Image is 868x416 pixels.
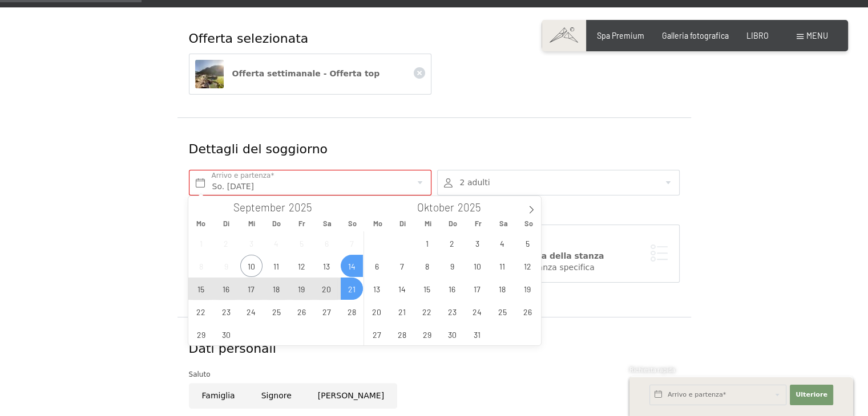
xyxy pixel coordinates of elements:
span: September 10, 2025 [240,255,263,277]
span: September 5, 2025 [290,232,313,254]
span: Oktober 29, 2025 [416,323,438,345]
font: Dati personali [189,341,276,356]
a: Galleria fotografica [662,31,729,40]
span: September 9, 2025 [215,255,237,277]
span: September 28, 2025 [341,300,363,323]
font: menu [806,31,828,40]
span: September 6, 2025 [316,232,338,254]
input: Year [285,201,323,214]
span: Oktober 5, 2025 [516,232,539,254]
span: September 17, 2025 [240,278,263,300]
font: Offerta selezionata [189,31,309,46]
font: Ulteriore [796,391,827,398]
span: September 18, 2025 [265,278,288,300]
span: September 8, 2025 [190,255,212,277]
span: So [340,220,365,227]
span: September 27, 2025 [316,300,338,323]
span: September 16, 2025 [215,278,237,300]
span: Mo [365,220,390,227]
span: Oktober 19, 2025 [516,278,539,300]
span: Oktober 4, 2025 [491,232,514,254]
span: September 2, 2025 [215,232,237,254]
span: Oktober 18, 2025 [491,278,514,300]
span: September 3, 2025 [240,232,263,254]
span: Oktober 9, 2025 [441,255,463,277]
span: Oktober 12, 2025 [516,255,539,277]
span: Di [390,220,415,227]
span: Oktober 10, 2025 [466,255,488,277]
span: September 19, 2025 [290,278,313,300]
span: September 29, 2025 [190,323,212,345]
span: Oktober 2, 2025 [441,232,463,254]
font: Offerta settimanale - Offerta top [232,69,380,78]
span: Oktober 17, 2025 [466,278,488,300]
span: September 7, 2025 [341,232,363,254]
span: Fr [466,220,491,227]
span: Oktober 21, 2025 [391,300,413,323]
span: Oktober 7, 2025 [391,255,413,277]
font: Dettagli del soggiorno [189,142,328,156]
span: September 30, 2025 [215,323,237,345]
span: September 26, 2025 [290,300,313,323]
span: Oktober 15, 2025 [416,278,438,300]
a: LIBRO [746,31,769,40]
span: Oktober 11, 2025 [491,255,514,277]
span: September 22, 2025 [190,300,212,323]
font: Saluto [189,370,211,378]
span: Oktober 16, 2025 [441,278,463,300]
span: September 23, 2025 [215,300,237,323]
span: September 24, 2025 [240,300,263,323]
span: Do [441,220,466,227]
span: Do [264,220,289,227]
span: Mi [415,220,441,227]
span: Oktober 24, 2025 [466,300,488,323]
a: Spa Premium [597,31,644,40]
span: Oktober 1, 2025 [416,232,438,254]
span: Mi [239,220,264,227]
span: Mo [188,220,213,227]
span: Sa [491,220,516,227]
span: Oktober 8, 2025 [416,255,438,277]
span: September 15, 2025 [190,278,212,300]
span: Fr [289,220,314,227]
span: Oktober 26, 2025 [516,300,539,323]
span: Oktober 27, 2025 [366,323,388,345]
span: Di [214,220,239,227]
span: September 14, 2025 [341,255,363,277]
span: So [516,220,541,227]
span: September [233,202,285,213]
span: Oktober 28, 2025 [391,323,413,345]
span: Oktober 14, 2025 [391,278,413,300]
span: September 4, 2025 [265,232,288,254]
span: September 21, 2025 [341,278,363,300]
span: September 25, 2025 [265,300,288,323]
input: Year [454,201,492,214]
span: September 13, 2025 [316,255,338,277]
font: Richiesta rapida [629,366,675,373]
button: Ulteriore [790,385,833,405]
span: Oktober 3, 2025 [466,232,488,254]
img: Offerta settimanale - Offerta top [195,60,224,88]
span: Oktober 31, 2025 [466,323,488,345]
span: Oktober 20, 2025 [366,300,388,323]
span: Oktober 25, 2025 [491,300,514,323]
span: Oktober 22, 2025 [416,300,438,323]
span: Oktober 23, 2025 [441,300,463,323]
span: Sa [314,220,340,227]
span: September 11, 2025 [265,255,288,277]
span: Oktober 6, 2025 [366,255,388,277]
span: September 20, 2025 [316,278,338,300]
span: Oktober [417,202,454,213]
span: September 12, 2025 [290,255,313,277]
span: September 1, 2025 [190,232,212,254]
span: Oktober 30, 2025 [441,323,463,345]
span: Oktober 13, 2025 [366,278,388,300]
